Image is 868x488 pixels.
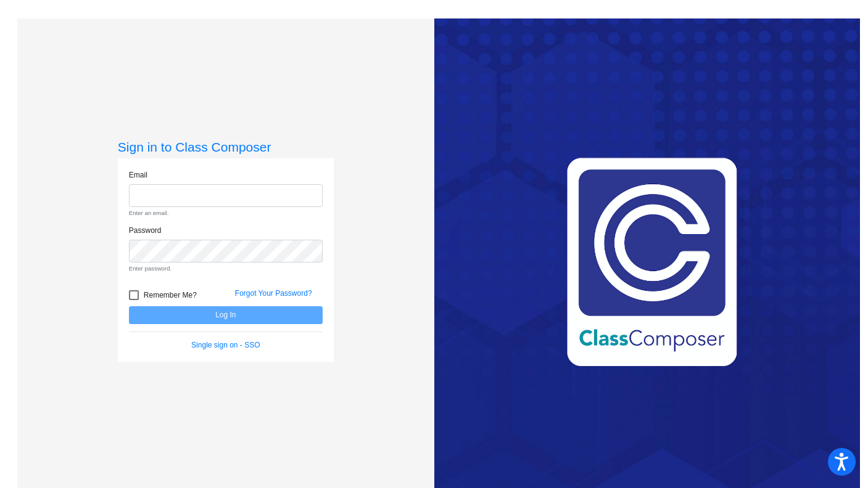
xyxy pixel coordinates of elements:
a: Forgot Your Password? [235,289,312,298]
small: Enter an email. [129,209,323,218]
label: Password [129,225,162,236]
small: Enter password. [129,264,323,273]
a: Single sign on - SSO [191,341,260,349]
label: Email [129,169,147,181]
h3: Sign in to Class Composer [118,139,334,155]
span: Remember Me? [144,288,197,303]
button: Log In [129,306,323,324]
